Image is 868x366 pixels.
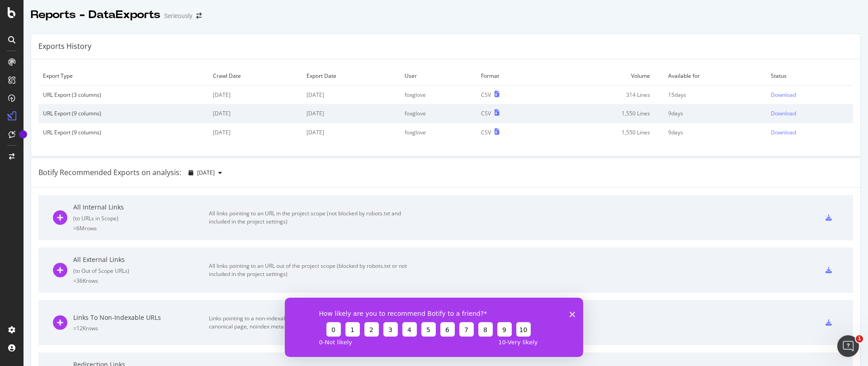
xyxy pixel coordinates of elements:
div: = 36K rows [73,277,209,285]
td: foxglove [400,86,476,105]
td: User [400,67,476,86]
div: csv-export [826,214,832,221]
td: [DATE] [302,123,400,142]
div: All Internal Links [73,203,209,212]
div: All External Links [73,255,209,264]
div: Links pointing to a non-indexable URL (HTTP status code other than 200, non-canonical page, noind... [209,314,412,331]
div: ( to Out of Scope URLs ) [73,267,209,275]
td: Volume [546,67,664,86]
td: foxglove [400,104,476,123]
a: Download [771,91,849,99]
div: All links pointing to an URL in the project scope (not blocked by robots.txt and included in the ... [209,209,412,226]
td: Export Type [38,67,208,86]
td: Format [476,67,546,86]
td: [DATE] [208,123,302,142]
td: 9 days [664,104,766,123]
td: 15 days [664,86,766,105]
div: = 6M rows [73,224,209,232]
div: CSV [481,109,491,117]
span: 1 [856,335,863,342]
div: URL Export (9 columns) [43,109,204,117]
td: foxglove [400,123,476,142]
iframe: Enquête de Botify [285,298,583,357]
td: 1,550 Lines [546,104,664,123]
td: [DATE] [208,104,302,123]
td: Status [766,67,853,86]
div: csv-export [826,267,832,273]
div: Exports History [38,41,91,52]
button: [DATE] [185,166,226,180]
div: Download [771,109,796,117]
td: [DATE] [208,86,302,105]
a: Download [771,109,849,117]
div: Download [771,91,796,99]
td: Export Date [302,67,400,86]
div: Botify Recommended Exports on analysis: [38,167,181,178]
td: 9 days [664,123,766,142]
td: Available for [664,67,766,86]
div: Serieously [164,11,193,20]
div: arrow-right-arrow-left [196,13,202,19]
div: Links To Non-Indexable URLs [73,313,209,322]
div: Download [771,128,796,136]
div: = 12K rows [73,324,209,332]
div: CSV [481,128,491,136]
div: CSV [481,91,491,99]
div: csv-export [826,319,832,326]
a: Download [771,128,849,136]
td: Crawl Date [208,67,302,86]
div: Tooltip anchor [19,130,27,138]
div: ( to URLs in Scope ) [73,214,209,222]
div: Reports - DataExports [31,7,160,23]
td: [DATE] [302,86,400,105]
td: 1,550 Lines [546,123,664,142]
div: URL Export (9 columns) [43,128,204,136]
td: [DATE] [302,104,400,123]
iframe: Intercom live chat [837,335,859,357]
div: All links pointing to an URL out of the project scope (blocked by robots.txt or not included in t... [209,262,412,278]
span: 2025 Sep. 15th [197,169,215,176]
div: URL Export (3 columns) [43,91,204,99]
td: 314 Lines [546,86,664,105]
